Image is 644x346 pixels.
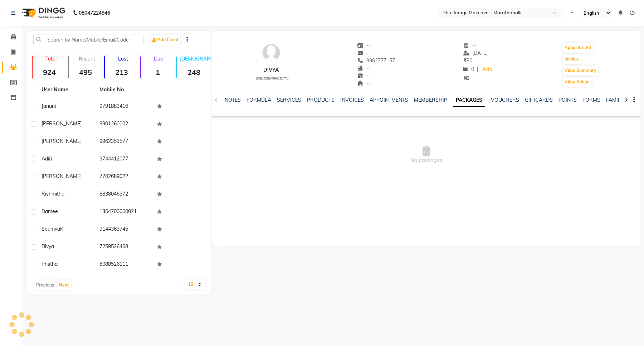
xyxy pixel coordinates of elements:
[477,66,478,73] span: |
[95,98,153,116] td: 9791883416
[357,80,371,86] span: --
[453,94,485,107] a: PACKAGES
[606,97,623,103] a: FAMILY
[72,56,103,62] p: Recent
[340,97,364,103] a: INVOICES
[42,155,52,162] span: Aditi
[177,68,211,77] strong: 248
[95,151,153,168] td: 9744412077
[563,77,591,87] button: View Album
[105,68,139,77] strong: 213
[225,97,241,103] a: NOTES
[42,173,82,179] span: [PERSON_NAME]
[357,65,371,71] span: --
[95,82,153,98] th: Mobile No.
[95,239,153,256] td: 7259526468
[35,56,67,62] p: Total
[212,119,640,191] span: No packages
[42,208,58,215] span: damee
[256,77,289,80] span: [DEMOGRAPHIC_DATA]
[357,50,371,56] span: --
[414,97,447,103] a: MEMBERSHIP
[463,66,474,72] span: 0
[42,261,58,267] span: Pristha
[463,50,488,56] span: [DATE]
[33,68,67,77] strong: 924
[95,133,153,151] td: 9962351577
[57,280,71,290] button: Next
[463,42,477,49] span: --
[563,66,598,76] button: View Summary
[150,35,180,45] a: Add Client
[357,57,395,64] span: 9962777157
[463,57,467,64] span: ₹
[69,68,103,77] strong: 495
[481,64,494,75] a: Add
[79,3,110,23] b: 08047224946
[491,97,519,103] a: VOUCHERS
[247,97,271,103] a: FORMULA
[357,72,371,79] span: --
[582,97,600,103] a: FORMS
[37,82,95,98] th: User Name
[525,97,553,103] a: GIFTCARDS
[357,42,371,49] span: --
[142,56,175,62] p: Due
[277,97,301,103] a: SERVICES
[108,56,139,62] p: Lost
[558,97,577,103] a: POINTS
[42,138,82,144] span: [PERSON_NAME]
[42,103,56,109] span: Janani
[95,256,153,274] td: 8088526111
[141,68,175,77] strong: 1
[563,54,581,64] button: Invoice
[42,191,64,197] span: Rishmitha
[307,97,335,103] a: PRODUCTS
[180,56,211,62] p: [DEMOGRAPHIC_DATA]
[42,226,60,232] span: Soumya
[260,42,282,63] img: avatar
[253,66,289,74] div: divya
[370,97,408,103] a: APPOINTMENTS
[42,120,82,127] span: [PERSON_NAME]
[18,3,67,23] img: logo
[42,243,54,250] span: Divya
[33,34,143,45] input: Search by Name/Mobile/Email/Code
[95,221,153,239] td: 9144363745
[95,168,153,186] td: 7702689022
[95,186,153,203] td: 8838046372
[563,43,593,53] button: Appointment
[60,226,63,232] span: K
[463,57,472,64] span: 80
[95,203,153,221] td: 1354700000021
[95,116,153,133] td: 9901260002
